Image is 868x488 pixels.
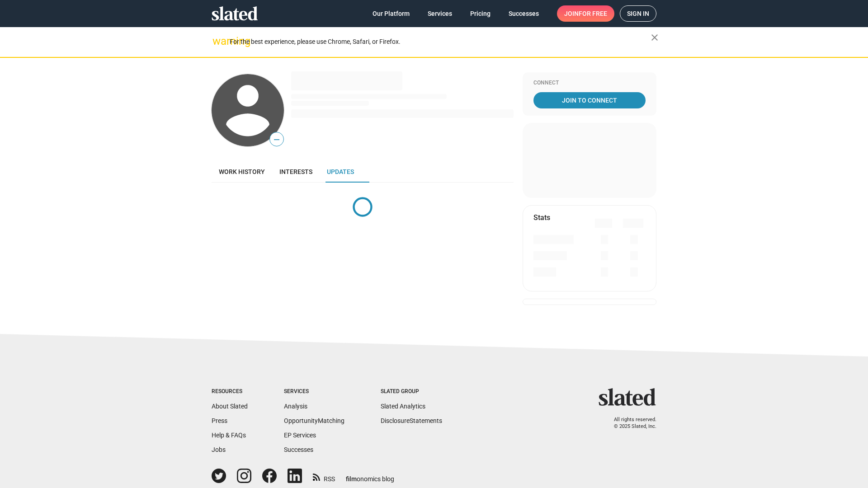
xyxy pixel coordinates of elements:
span: Services [428,5,452,22]
span: Work history [219,168,265,175]
div: Connect [533,80,646,87]
div: For the best experience, please use Chrome, Safari, or Firefox. [230,36,651,48]
div: Resources [212,388,248,395]
a: EP Services [284,432,316,439]
span: Interests [279,168,312,175]
a: Jobs [212,446,226,453]
div: Slated Group [381,388,442,395]
div: Services [284,388,344,395]
a: Updates [320,161,361,183]
span: Pricing [470,5,491,22]
a: About Slated [212,403,248,410]
a: Slated Analytics [381,403,425,410]
a: Help & FAQs [212,432,246,439]
p: All rights reserved. © 2025 Slated, Inc. [604,417,656,430]
a: Services [420,5,459,22]
a: Press [212,417,227,424]
span: — [270,134,283,145]
a: Work history [212,161,272,183]
a: Interests [272,161,320,183]
a: Successes [284,446,313,453]
a: Pricing [463,5,498,22]
span: Successes [509,5,539,22]
a: Sign in [620,5,656,22]
mat-icon: warning [212,36,223,47]
a: RSS [313,469,335,483]
a: Join To Connect [533,92,646,108]
mat-card-title: Stats [533,213,550,222]
a: Joinfor free [557,5,614,22]
span: Our Platform [373,5,410,22]
a: DisclosureStatements [381,417,442,424]
a: Our Platform [365,5,417,22]
mat-icon: close [649,32,660,43]
a: filmonomics blog [346,468,394,483]
a: Analysis [284,403,307,410]
span: Join To Connect [535,92,644,108]
a: OpportunityMatching [284,417,344,424]
span: Updates [327,168,354,175]
span: film [346,475,357,483]
span: for free [579,5,607,22]
a: Successes [501,5,546,22]
span: Sign in [627,6,649,21]
span: Join [564,5,607,22]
